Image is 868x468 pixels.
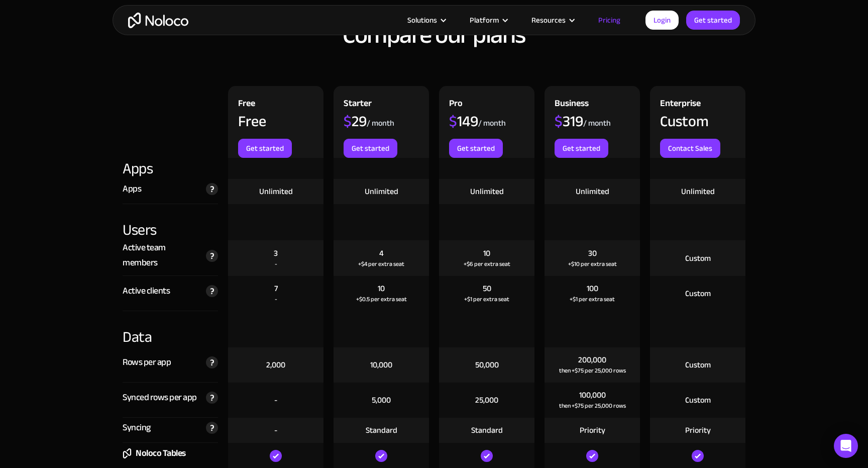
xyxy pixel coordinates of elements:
[559,365,626,376] div: then +$75 per 25,000 rows
[123,21,745,48] h2: Compare our plans
[685,359,711,370] div: Custom
[123,240,201,270] div: Active team members
[378,283,385,294] div: 10
[579,390,606,401] div: 100,000
[555,96,589,114] div: Business
[483,248,490,259] div: 10
[685,425,711,436] div: Priority
[379,248,384,259] div: 4
[580,425,605,436] div: Priority
[344,107,352,135] span: $
[568,259,617,269] div: +$10 per extra seat
[588,248,597,259] div: 30
[464,259,510,269] div: +$6 per extra seat
[464,294,509,304] div: +$1 per extra seat
[123,204,218,240] div: Users
[123,311,218,347] div: Data
[274,283,278,294] div: 7
[645,11,679,30] a: Login
[449,139,503,158] a: Get started
[366,425,397,436] div: Standard
[555,139,608,158] a: Get started
[238,114,266,129] div: Free
[274,425,277,436] div: -
[274,395,277,406] div: -
[259,186,293,197] div: Unlimited
[266,359,285,370] div: 2,000
[583,118,611,129] div: / month
[123,158,218,179] div: Apps
[123,284,170,299] div: Active clients
[576,186,609,197] div: Unlimited
[344,139,397,158] a: Get started
[358,259,404,269] div: +$4 per extra seat
[449,107,457,135] span: $
[356,294,407,304] div: +$0.5 per extra seat
[559,401,626,411] div: then +$75 per 25,000 rows
[365,186,398,197] div: Unlimited
[685,253,711,264] div: Custom
[370,359,392,370] div: 10,000
[123,420,151,435] div: Syncing
[555,107,563,135] span: $
[586,14,633,27] a: Pricing
[519,14,586,27] div: Resources
[274,248,278,259] div: 3
[475,395,498,406] div: 25,000
[475,359,499,370] div: 50,000
[449,96,463,114] div: Pro
[660,96,701,114] div: Enterprise
[372,395,391,406] div: 5,000
[587,283,598,294] div: 100
[344,114,367,129] div: 29
[531,14,566,27] div: Resources
[275,294,277,304] div: -
[483,283,491,294] div: 50
[470,14,499,27] div: Platform
[128,13,188,28] a: home
[660,139,720,158] a: Contact Sales
[238,139,292,158] a: Get started
[685,288,711,299] div: Custom
[123,390,197,405] div: Synced rows per app
[478,118,506,129] div: / month
[407,14,437,27] div: Solutions
[570,294,615,304] div: +$1 per extra seat
[395,14,457,27] div: Solutions
[578,354,606,365] div: 200,000
[470,186,504,197] div: Unlimited
[834,434,858,458] div: Open Intercom Messenger
[449,114,478,129] div: 149
[471,425,503,436] div: Standard
[685,395,711,406] div: Custom
[660,114,709,129] div: Custom
[344,96,372,114] div: Starter
[367,118,394,129] div: / month
[457,14,519,27] div: Platform
[275,259,277,269] div: -
[238,96,255,114] div: Free
[136,446,186,461] div: Noloco Tables
[681,186,715,197] div: Unlimited
[123,181,141,197] div: Apps
[555,114,583,129] div: 319
[123,355,171,370] div: Rows per app
[686,11,740,30] a: Get started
